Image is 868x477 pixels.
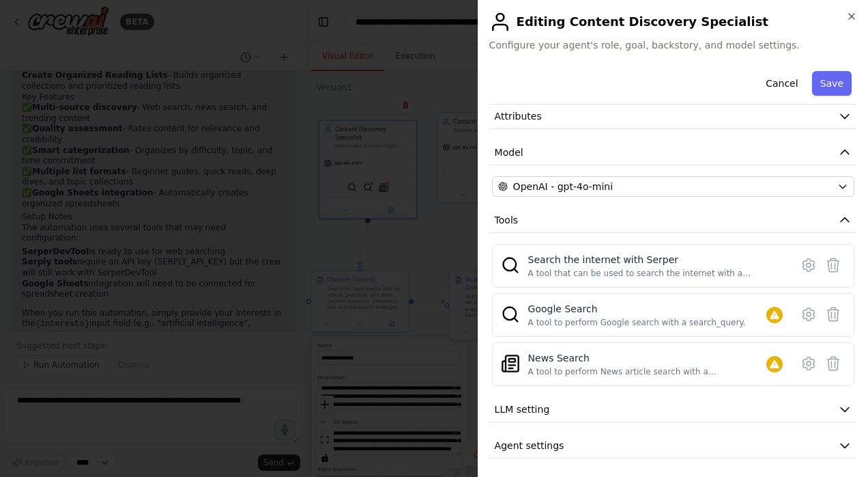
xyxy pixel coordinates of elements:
[495,109,542,123] span: Attributes
[489,397,857,422] button: LLM setting
[796,302,821,327] button: Configure tool
[492,176,854,197] button: OpenAI - gpt-4o-mini
[528,253,783,267] div: Search the internet with Serper
[501,305,520,324] img: SerplyWebSearchTool
[528,302,746,316] div: Google Search
[489,140,857,165] button: Model
[489,433,857,459] button: Agent settings
[821,253,845,277] button: Delete tool
[495,439,564,452] span: Agent settings
[501,256,520,275] img: SerperDevTool
[821,351,845,376] button: Delete tool
[495,213,519,227] span: Tools
[489,38,857,52] span: Configure your agent's role, goal, backstory, and model settings.
[796,351,821,376] button: Configure tool
[812,71,852,96] button: Save
[528,351,766,365] div: News Search
[757,71,806,96] button: Cancel
[528,366,766,377] div: A tool to perform News article search with a search_query.
[796,253,821,277] button: Configure tool
[513,180,613,193] span: OpenAI - gpt-4o-mini
[489,11,857,33] h2: Editing Content Discovery Specialist
[495,403,550,416] span: LLM setting
[528,317,746,328] div: A tool to perform Google search with a search_query.
[501,354,520,373] img: SerplyNewsSearchTool
[821,302,845,327] button: Delete tool
[489,208,857,233] button: Tools
[495,146,523,159] span: Model
[489,104,857,129] button: Attributes
[528,268,783,279] div: A tool that can be used to search the internet with a search_query. Supports different search typ...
